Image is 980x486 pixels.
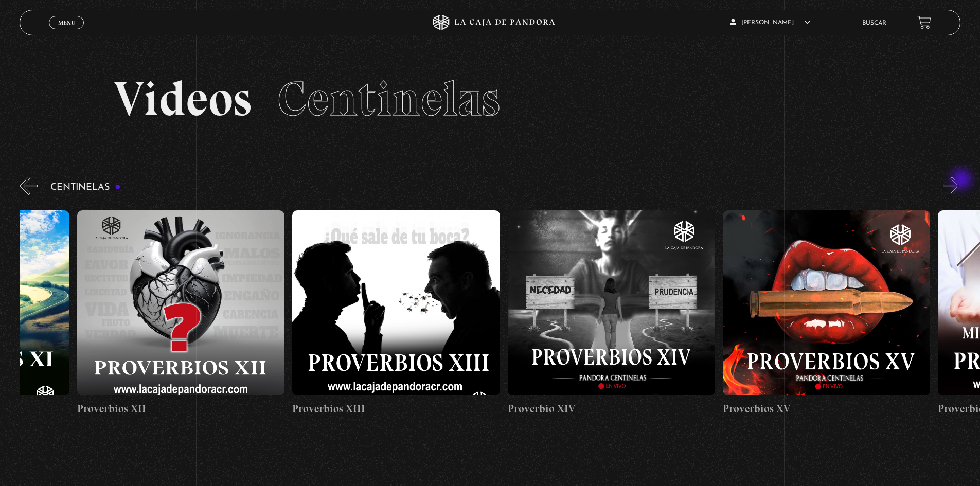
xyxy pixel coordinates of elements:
[292,401,500,417] h4: Proverbios XIII
[55,28,79,35] span: Cerrar
[114,75,866,123] h2: Videos
[730,20,810,26] span: [PERSON_NAME]
[723,203,930,425] a: Proverbios XV
[50,183,121,192] h3: Centinelas
[943,177,961,195] button: Next
[723,401,930,417] h4: Proverbios XV
[508,203,715,425] a: Proverbio XIV
[862,20,886,26] a: Buscar
[277,69,500,128] span: Centinelas
[77,203,284,425] a: Proverbios XII
[58,20,75,26] span: Menu
[508,401,715,417] h4: Proverbio XIV
[20,177,38,195] button: Previous
[77,401,284,417] h4: Proverbios XII
[917,15,931,29] a: View your shopping cart
[292,203,500,425] a: Proverbios XIII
